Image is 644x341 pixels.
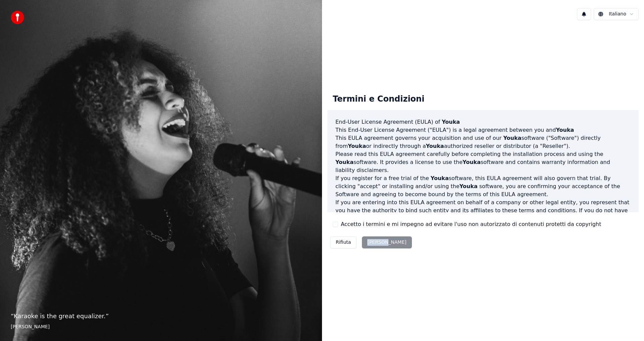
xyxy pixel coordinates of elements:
[11,311,311,321] p: “ Karaoke is the great equalizer. ”
[335,150,631,174] p: Please read this EULA agreement carefully before completing the installation process and using th...
[11,11,24,24] img: youka
[431,175,449,181] span: Youka
[335,159,354,165] span: Youka
[426,143,444,149] span: Youka
[341,220,601,228] label: Accetto i termini e mi impegno ad evitare l'uso non autorizzato di contenuti protetti da copyright
[503,135,521,141] span: Youka
[327,89,430,110] div: Termini e Condizioni
[11,324,311,330] footer: [PERSON_NAME]
[460,183,478,189] span: Youka
[335,118,631,126] h3: End-User License Agreement (EULA) of
[335,134,631,150] p: This EULA agreement governs your acquisition and use of our software ("Software") directly from o...
[442,119,460,125] span: Youka
[330,236,357,248] button: Rifiuta
[556,127,574,133] span: Youka
[335,174,631,198] p: If you register for a free trial of the software, this EULA agreement will also govern that trial...
[335,198,631,231] p: If you are entering into this EULA agreement on behalf of a company or other legal entity, you re...
[335,126,631,134] p: This End-User License Agreement ("EULA") is a legal agreement between you and
[348,143,366,149] span: Youka
[463,159,481,165] span: Youka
